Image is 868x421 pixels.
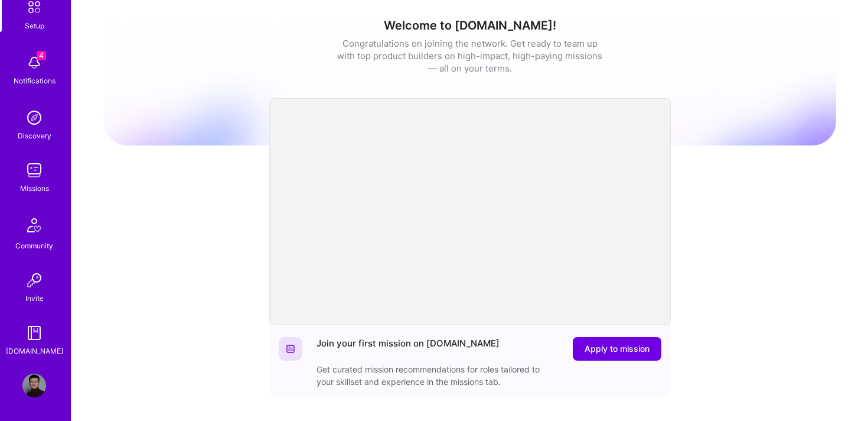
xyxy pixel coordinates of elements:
[19,374,49,397] a: User Avatar
[22,51,46,75] img: bell
[286,344,295,354] img: Website
[25,292,44,305] div: Invite
[316,337,500,361] div: Join your first mission on [DOMAIN_NAME]
[22,374,46,397] img: User Avatar
[15,239,53,252] div: Community
[22,158,46,182] img: teamwork
[573,337,661,361] button: Apply to mission
[104,18,836,33] h1: Welcome to [DOMAIN_NAME]!
[25,20,44,32] div: Setup
[585,343,650,355] span: Apply to mission
[22,268,46,292] img: Invite
[22,106,46,129] img: discovery
[269,98,671,325] iframe: video
[337,37,603,75] div: Congratulations on joining the network. Get ready to team up with top product builders on high-im...
[316,363,553,388] div: Get curated mission recommendations for roles tailored to your skillset and experience in the mis...
[20,211,48,239] img: Community
[20,182,49,195] div: Missions
[22,321,46,345] img: guide book
[37,51,46,60] span: 4
[18,129,51,142] div: Discovery
[14,75,56,87] div: Notifications
[6,345,63,357] div: [DOMAIN_NAME]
